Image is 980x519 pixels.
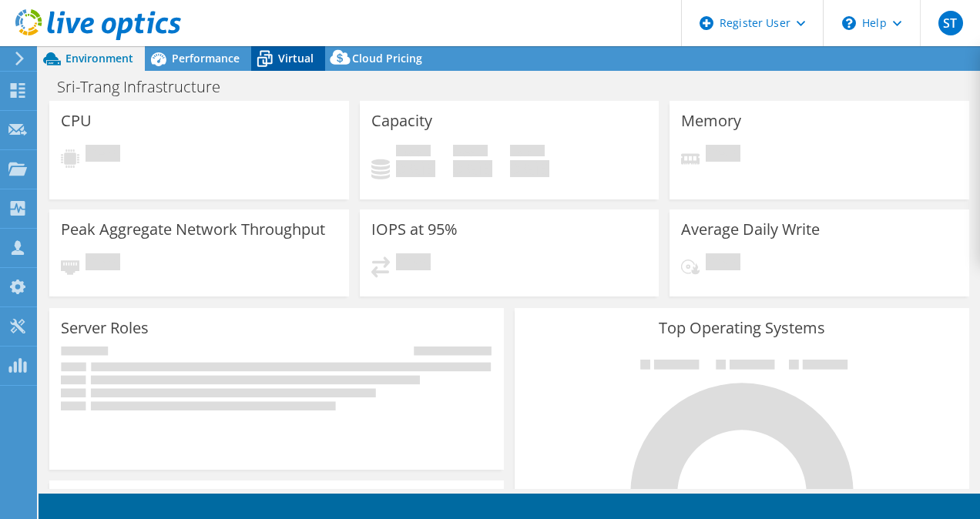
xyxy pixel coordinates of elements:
[61,320,149,337] h3: Server Roles
[50,79,244,95] h1: Sri-Trang Infrastructure
[681,221,820,238] h3: Average Daily Write
[453,145,488,160] span: Free
[396,145,431,160] span: Used
[510,145,545,160] span: Total
[86,145,120,166] span: Pending
[352,51,422,65] span: Cloud Pricing
[681,112,741,129] h3: Memory
[86,253,120,274] span: Pending
[61,112,92,129] h3: CPU
[396,160,435,177] h4: 0 GiB
[65,51,133,65] span: Environment
[61,221,325,238] h3: Peak Aggregate Network Throughput
[706,253,740,274] span: Pending
[396,253,431,274] span: Pending
[938,11,963,35] span: ST
[371,112,432,129] h3: Capacity
[842,16,856,30] svg: \n
[526,320,958,337] h3: Top Operating Systems
[706,145,740,166] span: Pending
[453,160,492,177] h4: 0 GiB
[172,51,240,65] span: Performance
[371,221,458,238] h3: IOPS at 95%
[278,51,314,65] span: Virtual
[510,160,549,177] h4: 0 GiB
